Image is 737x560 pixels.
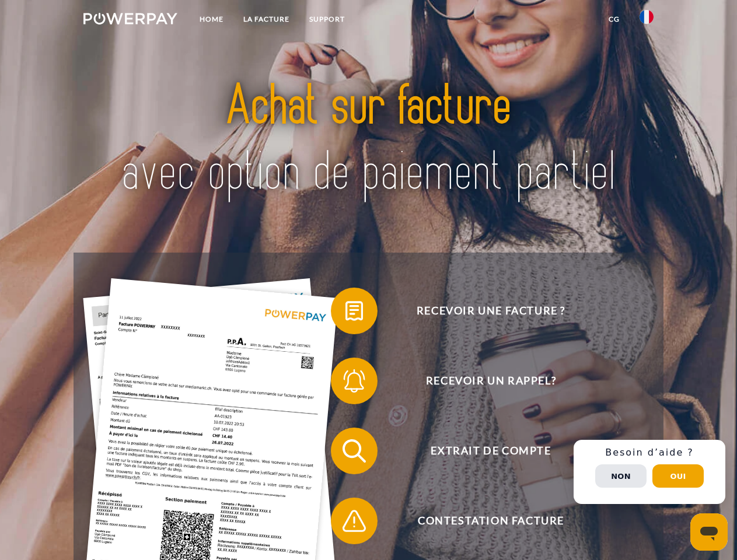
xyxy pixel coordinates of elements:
img: title-powerpay_fr.svg [111,56,626,223]
span: Recevoir un rappel? [348,358,634,404]
div: Schnellhilfe [574,440,725,504]
img: qb_search.svg [340,436,369,466]
button: Contestation Facture [331,498,634,544]
span: Recevoir une facture ? [348,288,634,334]
a: CG [599,9,630,30]
button: Oui [652,464,704,488]
a: LA FACTURE [233,9,299,30]
button: Extrait de compte [331,428,634,474]
span: Contestation Facture [348,498,634,544]
img: qb_bill.svg [340,296,369,325]
img: fr [640,10,654,24]
a: Home [190,9,233,30]
button: Non [595,464,647,488]
iframe: Bouton de lancement de la fenêtre de messagerie [690,513,728,551]
img: logo-powerpay-white.svg [83,13,177,24]
a: Support [299,9,355,30]
img: qb_warning.svg [340,506,369,535]
span: Extrait de compte [348,428,634,474]
h3: Besoin d’aide ? [581,447,718,459]
img: qb_bell.svg [340,366,369,395]
button: Recevoir une facture ? [331,288,634,334]
button: Recevoir un rappel? [331,358,634,404]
